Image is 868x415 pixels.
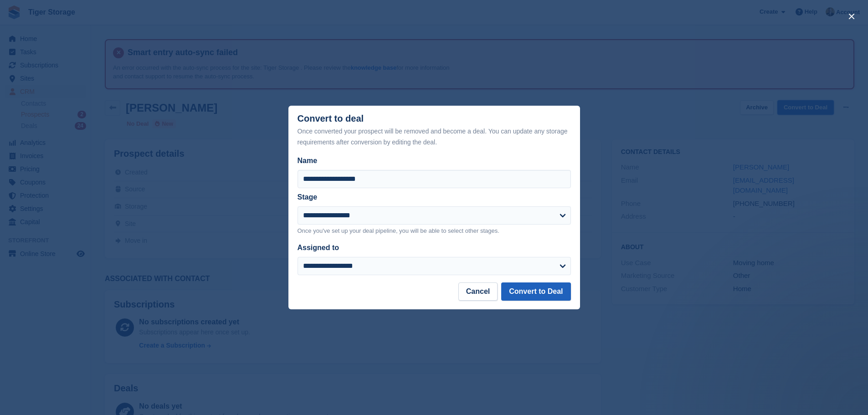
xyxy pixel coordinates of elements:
[458,282,498,301] button: Cancel
[298,226,571,236] p: Once you've set up your deal pipeline, you will be able to select other stages.
[501,282,570,301] button: Convert to Deal
[298,193,318,201] label: Stage
[844,9,859,24] button: close
[298,155,571,166] label: Name
[298,113,571,148] div: Convert to deal
[298,126,571,148] div: Once converted your prospect will be removed and become a deal. You can update any storage requir...
[298,244,339,251] label: Assigned to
